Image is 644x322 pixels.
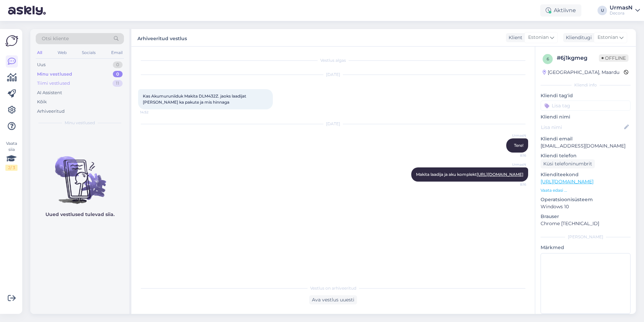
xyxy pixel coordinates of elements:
p: Brauser [541,213,631,220]
div: [GEOGRAPHIC_DATA], Maardu [543,69,619,76]
span: Otsi kliente [42,35,69,42]
input: Lisa tag [541,101,631,111]
div: Uus [37,61,45,68]
div: AI Assistent [37,89,62,96]
div: Arhiveeritud [37,108,65,115]
div: Klient [506,34,522,41]
div: # 6j1kgmeg [557,54,599,62]
div: Web [56,48,68,57]
div: All [36,48,43,57]
p: Klienditeekond [541,171,631,178]
p: Windows 10 [541,203,631,210]
div: Kliendi info [541,82,631,88]
p: Chrome [TECHNICAL_ID] [541,220,631,227]
span: 6 [547,56,549,61]
span: Estonian [598,34,618,41]
span: Tere! [514,143,523,148]
div: Decora [610,10,633,16]
label: Arhiveeritud vestlus [137,33,187,42]
div: Ava vestlus uuesti [309,295,357,304]
span: UrmasN [501,133,526,138]
span: Offline [599,54,629,62]
span: Estonian [528,34,549,41]
div: Tiimi vestlused [37,80,70,87]
div: [DATE] [138,121,528,127]
p: Kliendi tag'id [541,92,631,99]
span: Vestlus on arhiveeritud [310,285,356,291]
div: [PERSON_NAME] [541,234,631,240]
div: Minu vestlused [37,71,72,78]
p: Kliendi nimi [541,113,631,120]
div: Socials [80,48,97,57]
p: [EMAIL_ADDRESS][DOMAIN_NAME] [541,142,631,150]
div: Aktiivne [540,4,581,17]
span: UrmasN [501,162,526,167]
div: 2 / 3 [5,165,18,171]
img: No chats [30,144,129,205]
div: Kõik [37,99,47,105]
img: Askly Logo [5,34,18,47]
div: Vestlus algas [138,57,528,63]
span: Makita laadija ja aku komplekt [416,172,523,177]
span: Minu vestlused [65,120,95,126]
input: Lisa nimi [541,124,623,131]
div: U [598,6,607,15]
div: [DATE] [138,72,528,78]
p: Kliendi telefon [541,152,631,159]
a: [URL][DOMAIN_NAME] [541,179,593,185]
div: Email [110,48,124,57]
span: 14:52 [140,110,165,115]
span: Kas Akumuruniiduk Makita DLM432Z. jaoks laadijat [PERSON_NAME] ka pakute ja mis hinnaga [143,93,247,105]
div: Küsi telefoninumbrit [541,159,595,168]
p: Operatsioonisüsteem [541,196,631,203]
a: [URL][DOMAIN_NAME] [477,172,523,177]
a: UrmasNDecora [610,5,640,16]
div: 0 [113,71,123,78]
span: 8:16 [501,182,526,187]
div: Klienditugi [563,34,592,41]
div: UrmasN [610,5,633,10]
p: Kliendi email [541,135,631,142]
div: 11 [112,80,123,87]
p: Uued vestlused tulevad siia. [45,211,115,218]
div: 0 [113,61,123,68]
div: Vaata siia [5,140,18,171]
span: 8:16 [501,153,526,158]
p: Märkmed [541,244,631,251]
p: Vaata edasi ... [541,187,631,193]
